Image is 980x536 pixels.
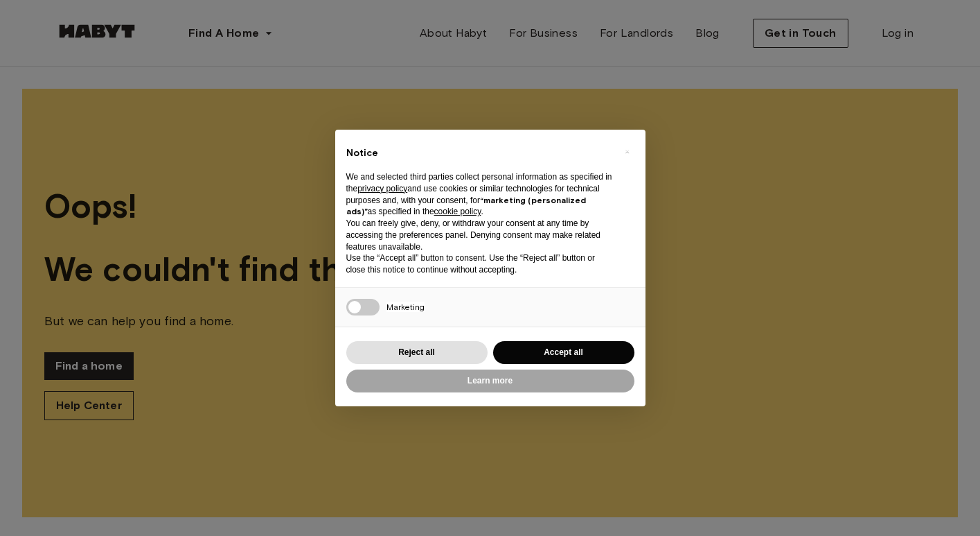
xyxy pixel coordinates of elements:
p: Use the “Accept all” button to consent. Use the “Reject all” button or close this notice to conti... [346,252,612,276]
button: Learn more [346,370,634,392]
span: Marketing [386,302,425,312]
strong: “marketing (personalized ads)” [346,195,586,217]
a: privacy policy [357,184,407,193]
button: Accept all [493,341,634,364]
p: You can freely give, deny, or withdraw your consent at any time by accessing the preferences pane... [346,218,612,252]
button: Close this notice [616,141,639,163]
h2: Notice [346,146,612,160]
p: We and selected third parties collect personal information as specified in the and use cookies or... [346,171,612,218]
button: Reject all [346,341,488,364]
a: cookie policy [434,207,481,216]
span: × [625,144,630,160]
